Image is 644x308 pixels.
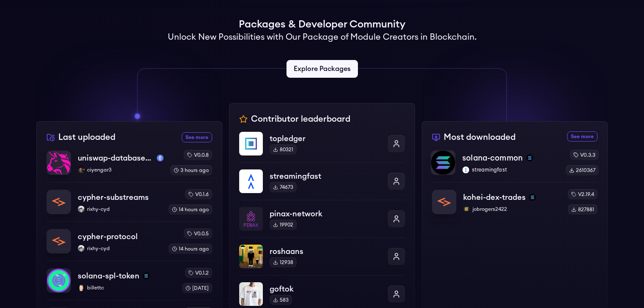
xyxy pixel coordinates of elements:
[239,245,263,268] img: roshaans
[46,261,212,300] a: solana-spl-tokensolana-spl-tokensolanabillettcbillettcv0.1.2[DATE]
[270,208,381,220] p: pinax-network
[568,189,598,199] div: v2.19.4
[432,182,598,215] a: kohei-dex-tradeskohei-dex-tradessolanajobrogers2422jobrogers2422v2.19.4827881
[463,206,470,213] img: jobrogers2422
[568,204,598,215] div: 827881
[78,245,162,252] p: rixhy-cyd
[168,31,477,43] h2: Unlock New Possibilities with Our Package of Module Creators in Blockchain.
[239,132,263,155] img: topledger
[287,60,358,78] a: Explore Packages
[78,166,85,173] img: ciyengar3
[47,269,71,292] img: solana-spl-token
[169,204,212,215] div: 14 hours ago
[185,189,212,199] div: v0.1.6
[78,166,164,173] p: ciyengar3
[239,169,263,193] img: streamingfast
[526,155,533,161] img: solana
[182,283,212,293] div: [DATE]
[47,151,71,174] img: uniswap-database-changes-mainnet
[78,152,153,164] p: uniswap-database-changes-mainnet
[431,150,455,174] img: solana-common
[239,200,405,237] a: pinax-networkpinax-network19902
[462,166,559,173] p: streamingfast
[570,150,599,160] div: v0.3.3
[270,144,297,155] div: 80321
[432,190,456,214] img: kohei-dex-trades
[239,282,263,306] img: goftok
[78,270,139,282] p: solana-spl-token
[185,268,212,278] div: v0.1.2
[78,206,85,213] img: rixhy-cyd
[567,131,598,142] a: See more most downloaded packages
[270,133,381,144] p: topledger
[462,166,469,173] img: streamingfast
[529,194,536,201] img: solana
[462,152,523,164] p: solana-common
[170,165,212,175] div: 3 hours ago
[47,190,71,214] img: cypher-substreams
[78,206,162,213] p: rixhy-cyd
[463,191,526,203] p: kohei-dex-trades
[78,231,138,243] p: cypher-protocol
[239,207,263,231] img: pinax-network
[270,220,297,230] div: 19902
[184,229,212,239] div: v0.0.5
[169,244,212,254] div: 14 hours ago
[270,283,381,295] p: goftok
[46,150,212,182] a: uniswap-database-changes-mainnetuniswap-database-changes-mainnetmainnetciyengar3ciyengar3v0.0.83 ...
[239,132,405,162] a: topledgertopledger80321
[270,170,381,182] p: streamingfast
[239,237,405,275] a: roshaansroshaans12938
[270,245,381,257] p: roshaans
[270,295,292,305] div: 583
[46,221,212,261] a: cypher-protocolcypher-protocolrixhy-cydrixhy-cydv0.0.514 hours ago
[463,206,561,213] p: jobrogers2422
[47,229,71,253] img: cypher-protocol
[270,182,297,192] div: 74673
[78,245,85,252] img: rixhy-cyd
[78,284,175,291] p: billettc
[78,191,149,203] p: cypher-substreams
[239,18,405,31] h1: Packages & Developer Community
[157,155,164,161] img: mainnet
[46,182,212,221] a: cypher-substreamscypher-substreamsrixhy-cydrixhy-cydv0.1.614 hours ago
[431,150,599,182] a: solana-commonsolana-commonsolanastreamingfaststreamingfastv0.3.32610367
[239,162,405,200] a: streamingfaststreamingfast74673
[184,150,212,160] div: v0.0.8
[182,132,212,142] a: See more recently uploaded packages
[78,284,85,291] img: billettc
[270,257,297,267] div: 12938
[566,165,599,175] div: 2610367
[143,273,150,279] img: solana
